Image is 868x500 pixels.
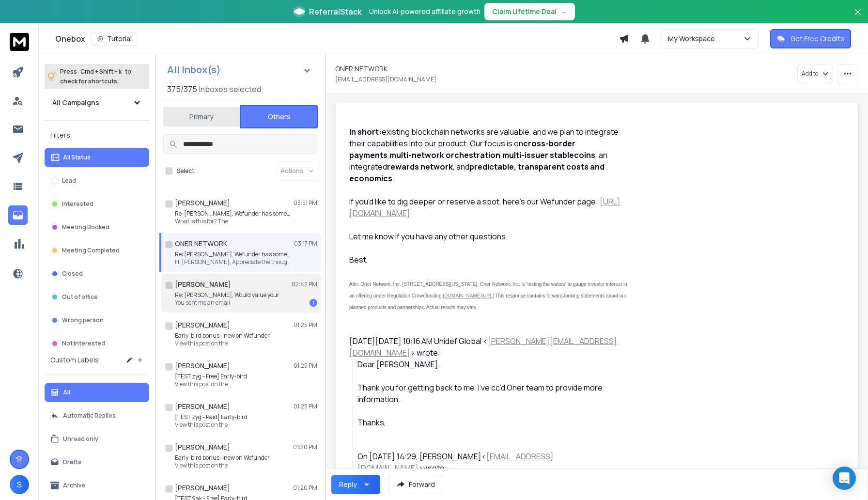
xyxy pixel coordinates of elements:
p: Wrong person [62,316,104,324]
h1: [PERSON_NAME] [175,442,230,452]
div: Thank you for getting back to me. I’ve cc’d Oner team to provide more information. [357,382,632,405]
button: Claim Lifetime Deal→ [484,3,575,20]
p: Closed [62,270,83,278]
p: 01:25 PM [294,362,317,370]
strong: multi-network orchestration [389,150,500,160]
p: Re: [PERSON_NAME], Wefunder has something [175,250,291,258]
button: S [10,475,29,494]
p: What is this for? The [175,218,291,225]
h1: [PERSON_NAME] [175,483,230,493]
h1: All Inbox(s) [167,65,221,75]
p: Add to [802,70,818,78]
p: You sent me an email [175,299,279,307]
p: 01:20 PM [293,443,317,451]
div: 1 [310,299,317,307]
h1: [PERSON_NAME] [175,198,230,208]
button: Unread only [45,429,149,449]
span: → [560,7,567,16]
p: If you’d like to dig deeper or reserve a spot, here’s our Wefunder page: [349,196,632,219]
h1: [PERSON_NAME] [175,361,230,371]
p: Automatic Replies [63,412,116,420]
p: Early-bird bonus—new on Wefunder [175,454,270,462]
button: Archive [45,476,149,495]
button: Primary [163,106,240,127]
p: 01:25 PM [294,403,317,410]
strong: rewards network [387,161,453,172]
p: 02:42 PM [292,281,317,288]
div: Open Intercom Messenger [833,467,856,490]
p: 03:17 PM [294,240,317,248]
button: Wrong person [45,311,149,330]
button: Reply [331,475,380,494]
h1: [PERSON_NAME] [175,320,230,330]
p: [TEST zyg - Free] Early-bird [175,373,247,380]
p: 03:51 PM [294,199,317,207]
h1: [PERSON_NAME] [175,280,231,289]
button: Out of office [45,287,149,307]
div: Thanks, [357,417,632,428]
span: 375 / 375 [167,83,197,95]
p: Lead [62,177,76,185]
p: View this post on the [175,421,248,429]
p: Meeting Booked [62,223,109,231]
p: Hi [PERSON_NAME], Appreciate the thoughtful [175,258,291,266]
p: Drafts [63,458,81,466]
span: ReferralStack [309,6,361,17]
button: Automatic Replies [45,406,149,425]
button: All [45,383,149,402]
h1: [PERSON_NAME] [175,402,230,411]
p: Re: [PERSON_NAME], Would value your [175,291,279,299]
a: [DOMAIN_NAME][URL] [443,293,494,298]
p: View this post on the [175,462,270,469]
h3: Filters [45,128,149,142]
p: existing blockchain networks are valuable, and we plan to integrate their capabilities into our p... [349,126,632,184]
p: Press to check for shortcuts. [60,67,131,86]
span: Attn: Oner Network, Inc. [STREET_ADDRESS][US_STATE]. Oner Network, Inc. is 'testing the waters' t... [349,281,628,298]
span: Cmd + Shift + k [79,66,123,77]
div: Onebox [55,32,619,46]
p: Re: [PERSON_NAME], Wefunder has something [175,210,291,218]
p: 01:25 PM [294,321,317,329]
p: View this post on the [175,380,247,388]
button: Closed [45,264,149,283]
p: 01:20 PM [293,484,317,492]
button: All Status [45,148,149,167]
button: Meeting Booked [45,218,149,237]
button: Drafts [45,453,149,472]
p: Early-bird bonus—new on Wefunder [175,332,270,340]
h1: ONER NETWORK [335,64,387,74]
strong: In short: [349,126,382,137]
p: Unlock AI-powered affiliate growth [369,7,480,16]
button: Lead [45,171,149,190]
div: Dear [PERSON_NAME], [357,359,632,370]
button: Close banner [852,6,864,29]
button: All Campaigns [45,93,149,112]
p: Out of office [62,293,98,301]
p: Archive [63,482,85,489]
button: Others [240,105,318,128]
p: My Workspace [668,34,719,44]
p: All [63,389,70,396]
button: Tutorial [91,32,138,46]
p: Interested [62,200,93,208]
p: Meeting Completed [62,247,120,254]
p: Not Interested [62,340,105,347]
p: Best, [349,254,632,266]
button: Meeting Completed [45,241,149,260]
div: Reply [339,480,357,489]
p: [EMAIL_ADDRESS][DOMAIN_NAME] [335,76,436,83]
p: Unread only [63,435,98,443]
p: Get Free Credits [790,34,844,44]
button: All Inbox(s) [159,60,319,79]
p: [TEST zyg - Paid] Early-bird [175,413,248,421]
button: Get Free Credits [770,29,851,48]
button: Not Interested [45,334,149,353]
button: Interested [45,194,149,214]
label: Select [177,167,194,175]
button: Forward [388,475,443,494]
strong: predictable, transparent costs and economics [349,161,606,184]
font: This response contains forward-looking statements about our planned products and partnerships. Ac... [349,281,628,310]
